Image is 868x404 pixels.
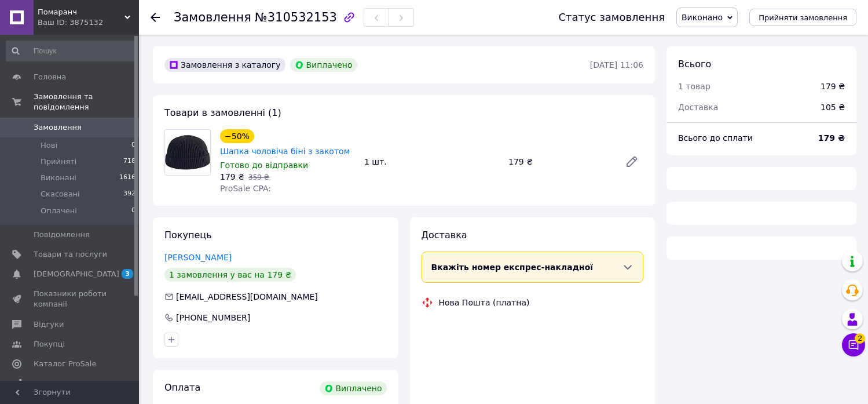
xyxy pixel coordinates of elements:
input: Пошук [6,41,137,61]
span: 2 [855,333,865,344]
button: Чат з покупцем2 [842,333,865,356]
span: Каталог ProSale [34,359,96,369]
span: 359 ₴ [248,173,269,181]
span: [EMAIL_ADDRESS][DOMAIN_NAME] [176,292,318,301]
time: [DATE] 11:06 [590,60,643,70]
a: Редагувати [620,150,643,173]
span: 0 [131,206,135,216]
span: 1 товар [678,82,710,91]
span: 0 [131,140,135,151]
span: [DEMOGRAPHIC_DATA] [34,269,119,279]
span: 3 [122,269,133,279]
span: Виконано [682,13,723,22]
span: Прийняти замовлення [759,13,847,22]
div: Нова Пошта (платна) [436,297,533,308]
span: Покупці [34,339,65,350]
span: №310532153 [255,10,337,24]
span: Замовлення [34,122,82,133]
div: Замовлення з каталогу [164,58,285,72]
span: Помаранч [38,7,124,17]
div: 1 замовлення у вас на 179 ₴ [164,268,296,282]
span: Замовлення та повідомлення [34,92,139,112]
span: 392 [123,189,135,199]
span: Оплата [164,382,200,393]
span: Аналітика [34,378,74,389]
div: [PHONE_NUMBER] [175,312,251,323]
span: Оплачені [41,206,77,216]
div: Виплачено [320,381,387,395]
span: Головна [34,72,66,82]
span: Повідомлення [34,230,90,240]
span: Нові [41,140,57,151]
span: 179 ₴ [220,172,244,181]
div: −50% [220,129,254,143]
span: 718 [123,156,135,167]
span: ProSale CPA: [220,184,271,193]
span: Всього [678,59,711,70]
div: Статус замовлення [558,12,665,23]
div: 105 ₴ [814,94,852,120]
span: Доставка [422,230,467,241]
a: [PERSON_NAME] [164,253,232,262]
span: Всього до сплати [678,133,753,143]
span: Товари та послуги [34,249,107,260]
a: Шапка чоловіча біні з закотом [220,147,350,156]
div: 179 ₴ [821,81,845,92]
div: 1 шт. [360,154,504,170]
span: Замовлення [174,10,251,24]
span: Товари в замовленні (1) [164,107,281,118]
div: 179 ₴ [504,154,616,170]
b: 179 ₴ [818,133,845,143]
div: Повернутися назад [151,12,160,23]
span: Готово до відправки [220,161,308,170]
span: Виконані [41,173,76,183]
span: Прийняті [41,156,76,167]
span: Доставка [678,103,718,112]
span: Скасовані [41,189,80,199]
span: 1616 [119,173,135,183]
span: Покупець [164,230,212,241]
div: Виплачено [290,58,357,72]
span: Відгуки [34,319,64,330]
button: Прийняти замовлення [749,9,856,26]
img: Шапка чоловіча біні з закотом [165,134,210,170]
span: Показники роботи компанії [34,289,107,310]
div: Ваш ID: 3875132 [38,17,139,28]
span: Вкажіть номер експрес-накладної [431,263,594,272]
